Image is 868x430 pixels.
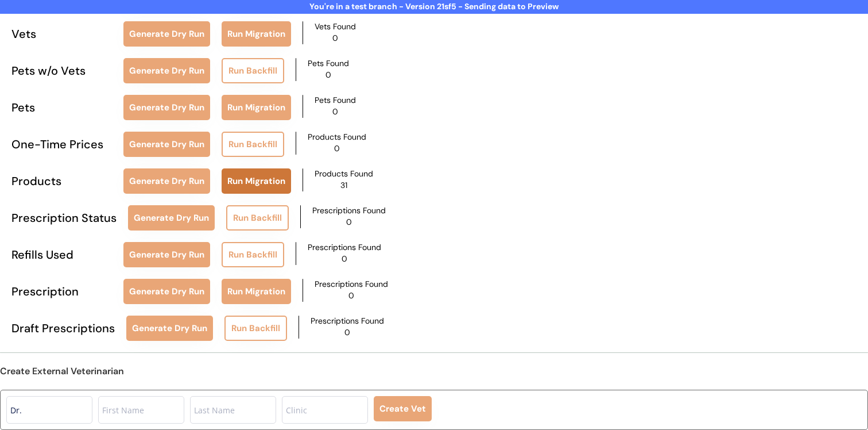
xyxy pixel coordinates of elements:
button: Create Vet [374,396,432,421]
button: Generate Dry Run [123,132,210,157]
div: Prescriptions Found [311,316,384,327]
button: Generate Dry Run [123,168,210,194]
button: Generate Dry Run [123,21,210,47]
div: Products Found [315,168,373,180]
button: Generate Dry Run [128,205,215,231]
div: Vets [11,25,112,43]
div: 0 [332,106,338,118]
div: Draft Prescriptions [11,320,115,337]
div: Pets w/o Vets [11,62,112,79]
div: Prescriptions Found [315,279,388,290]
button: Run Backfill [226,205,289,231]
div: One-Time Prices [11,136,112,153]
div: Refills Used [11,246,112,263]
input: Last Name [190,396,276,424]
div: 0 [332,33,338,44]
div: 0 [344,327,350,339]
button: Generate Dry Run [123,95,210,120]
div: 0 [348,290,354,302]
div: 0 [325,70,331,81]
div: Prescription [11,283,112,300]
div: 0 [346,217,352,228]
button: Run Backfill [222,58,284,83]
div: 0 [334,143,340,155]
button: Generate Dry Run [126,316,213,341]
button: Run Migration [222,168,291,194]
button: Run Backfill [222,132,284,157]
input: First Name [98,396,184,424]
div: Prescriptions Found [308,242,381,254]
input: Clinic [282,396,368,424]
button: Generate Dry Run [123,279,210,304]
button: Generate Dry Run [123,242,210,267]
button: Run Backfill [222,242,284,267]
div: Pets Found [315,95,356,106]
div: Products Found [308,132,366,143]
button: Generate Dry Run [123,58,210,83]
div: Products [11,172,112,190]
div: Vets Found [315,21,356,33]
div: Pets [11,99,112,116]
button: Run Migration [222,95,291,120]
button: Run Migration [222,279,291,304]
div: Prescription Status [11,209,117,226]
input: Title [6,396,92,424]
div: Prescriptions Found [312,205,386,217]
div: 0 [342,254,347,265]
div: Pets Found [308,58,349,70]
button: Run Migration [222,21,291,47]
div: 31 [340,180,347,191]
button: Run Backfill [224,316,287,341]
